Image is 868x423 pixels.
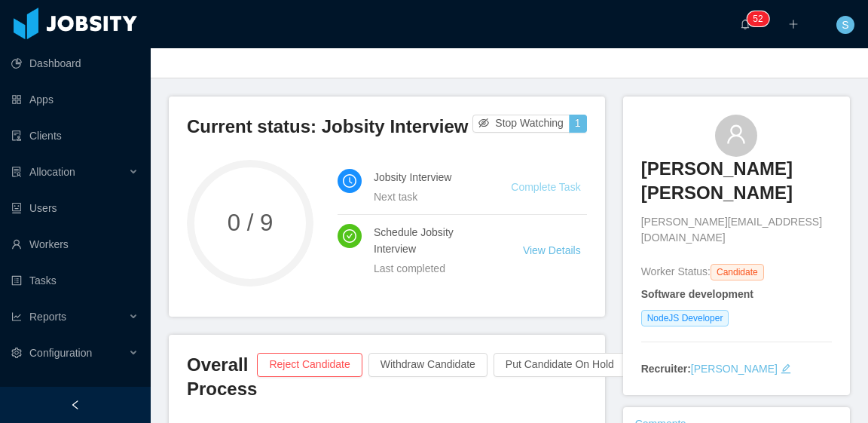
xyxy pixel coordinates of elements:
button: 1 [569,115,587,133]
a: icon: appstoreApps [11,84,139,115]
div: Next task [374,189,475,205]
sup: 52 [747,11,769,26]
i: icon: setting [11,348,22,358]
a: icon: robotUsers [11,193,139,223]
h4: Jobsity Interview [374,169,475,185]
span: Configuration [29,347,92,359]
a: [PERSON_NAME] [PERSON_NAME] [641,157,832,215]
i: icon: user [726,124,747,145]
i: icon: bell [740,19,750,29]
a: View Details [523,244,581,256]
h3: Overall Process [187,353,257,402]
span: [PERSON_NAME][EMAIL_ADDRESS][DOMAIN_NAME] [641,214,832,246]
p: 2 [758,11,763,26]
span: 0 / 9 [187,211,313,234]
i: icon: edit [781,363,791,374]
a: icon: auditClients [11,121,139,151]
a: icon: pie-chartDashboard [11,48,139,78]
div: Last completed [374,260,487,277]
i: icon: solution [11,167,22,177]
a: icon: profileTasks [11,265,139,296]
i: icon: plus [788,19,799,29]
p: 5 [753,11,758,26]
a: [PERSON_NAME] [691,363,778,375]
span: Candidate [711,264,764,280]
i: icon: line-chart [11,311,22,322]
h3: [PERSON_NAME] [PERSON_NAME] [641,157,832,206]
a: icon: userWorkers [11,229,139,259]
button: Reject Candidate [257,353,362,377]
h4: Schedule Jobsity Interview [374,224,487,257]
span: Worker Status: [641,265,711,277]
button: icon: eye-invisibleStop Watching [472,115,570,133]
strong: Recruiter: [641,363,691,375]
button: Withdraw Candidate [368,353,487,377]
span: S [842,16,848,34]
h3: Current status: Jobsity Interview [187,115,472,139]
strong: Software development [641,288,753,300]
span: NodeJS Developer [641,310,729,326]
span: Allocation [29,166,75,178]
i: icon: check-circle [343,229,356,243]
button: Put Candidate On Hold [494,353,626,377]
span: Reports [29,311,66,323]
i: icon: clock-circle [343,174,356,188]
a: Complete Task [511,181,580,193]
